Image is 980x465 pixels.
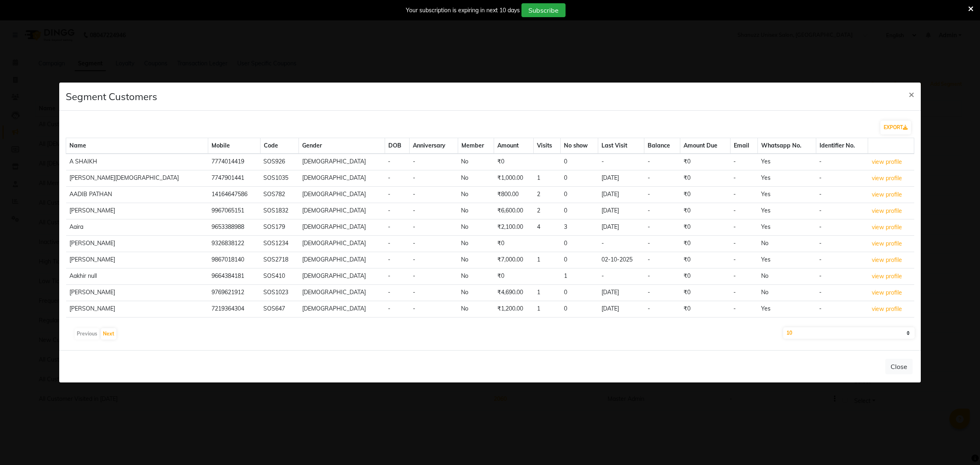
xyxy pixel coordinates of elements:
[644,187,680,203] td: -
[680,138,731,154] th: Amount Due
[598,187,644,203] td: [DATE]
[299,219,385,236] td: [DEMOGRAPHIC_DATA]
[758,138,816,154] th: Whatsapp No.
[871,174,902,183] button: view profile
[561,219,598,236] td: 3
[644,203,680,219] td: -
[66,252,208,268] td: [PERSON_NAME]
[299,236,385,252] td: [DEMOGRAPHIC_DATA]
[730,154,757,170] td: -
[816,219,868,236] td: -
[494,252,534,268] td: ₹7,000.00
[680,268,731,285] td: ₹0
[758,154,816,170] td: Yes
[909,88,914,100] span: ×
[871,304,902,314] button: view profile
[385,301,409,317] td: -
[66,170,208,187] td: [PERSON_NAME][DEMOGRAPHIC_DATA]
[758,170,816,187] td: Yes
[816,170,868,187] td: -
[208,219,261,236] td: 9653388988
[299,203,385,219] td: [DEMOGRAPHIC_DATA]
[458,285,494,301] td: No
[758,236,816,252] td: No
[534,170,561,187] td: 1
[598,170,644,187] td: [DATE]
[644,285,680,301] td: -
[494,187,534,203] td: ₹800.00
[680,301,731,317] td: ₹0
[598,138,644,154] th: Last Visit
[410,203,458,219] td: -
[260,236,298,252] td: SOS1234
[680,252,731,268] td: ₹0
[561,170,598,187] td: 0
[598,301,644,317] td: [DATE]
[66,203,208,219] td: [PERSON_NAME]
[598,154,644,170] td: -
[260,203,298,219] td: SOS1832
[644,268,680,285] td: -
[458,187,494,203] td: No
[299,252,385,268] td: [DEMOGRAPHIC_DATA]
[816,187,868,203] td: -
[299,285,385,301] td: [DEMOGRAPHIC_DATA]
[260,170,298,187] td: SOS1035
[494,203,534,219] td: ₹6,600.00
[458,301,494,317] td: No
[208,154,261,170] td: 7774014419
[561,252,598,268] td: 0
[885,359,913,374] button: Close
[458,236,494,252] td: No
[871,190,902,199] button: view profile
[260,154,298,170] td: SOS926
[730,236,757,252] td: -
[208,187,261,203] td: 14164647586
[406,6,520,15] div: Your subscription is expiring in next 10 days
[260,252,298,268] td: SOS2718
[534,285,561,301] td: 1
[758,268,816,285] td: No
[385,219,409,236] td: -
[208,301,261,317] td: 7219364304
[494,170,534,187] td: ₹1,000.00
[680,170,731,187] td: ₹0
[208,170,261,187] td: 7747901441
[534,219,561,236] td: 4
[66,219,208,236] td: Aaira
[561,268,598,285] td: 1
[644,236,680,252] td: -
[410,285,458,301] td: -
[561,154,598,170] td: 0
[644,219,680,236] td: -
[385,187,409,203] td: -
[644,170,680,187] td: -
[208,268,261,285] td: 9664384181
[410,170,458,187] td: -
[534,138,561,154] th: Visits
[66,285,208,301] td: [PERSON_NAME]
[598,203,644,219] td: [DATE]
[730,252,757,268] td: -
[385,138,409,154] th: DOB
[644,252,680,268] td: -
[871,239,902,248] button: view profile
[299,170,385,187] td: [DEMOGRAPHIC_DATA]
[385,252,409,268] td: -
[816,285,868,301] td: -
[260,268,298,285] td: SOS410
[534,252,561,268] td: 1
[458,268,494,285] td: No
[534,203,561,219] td: 2
[385,154,409,170] td: -
[561,301,598,317] td: 0
[871,206,902,216] button: view profile
[816,252,868,268] td: -
[598,219,644,236] td: [DATE]
[871,272,902,281] button: view profile
[208,252,261,268] td: 9867018140
[561,138,598,154] th: No show
[458,252,494,268] td: No
[730,219,757,236] td: -
[385,268,409,285] td: -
